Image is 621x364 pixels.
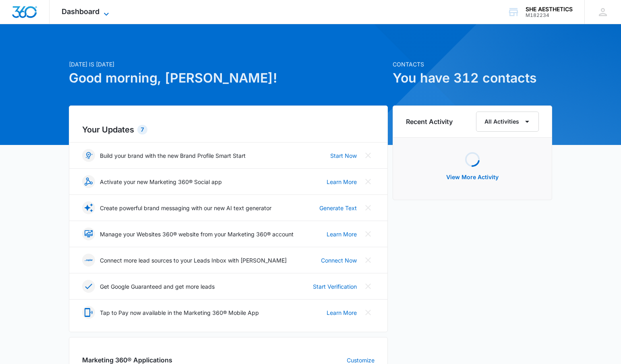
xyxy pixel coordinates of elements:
[100,282,215,291] p: Get Google Guaranteed and get more leads
[393,60,552,68] p: Contacts
[137,125,147,134] div: 7
[100,308,259,317] p: Tap to Pay now available in the Marketing 360® Mobile App
[100,204,271,212] p: Create powerful brand messaging with our new AI text generator
[526,12,573,18] div: account id
[327,230,357,238] a: Learn More
[362,227,375,240] button: Close
[313,282,357,291] a: Start Verification
[100,230,294,238] p: Manage your Websites 360® website from your Marketing 360® account
[100,151,246,160] p: Build your brand with the new Brand Profile Smart Start
[330,151,357,160] a: Start Now
[476,112,539,132] button: All Activities
[526,6,573,12] div: account name
[319,204,357,212] a: Generate Text
[362,201,375,214] button: Close
[362,280,375,293] button: Close
[327,308,357,317] a: Learn More
[100,256,287,265] p: Connect more lead sources to your Leads Inbox with [PERSON_NAME]
[69,60,388,68] p: [DATE] is [DATE]
[62,7,99,16] span: Dashboard
[362,306,375,319] button: Close
[406,117,453,126] h6: Recent Activity
[362,149,375,162] button: Close
[438,168,507,187] button: View More Activity
[321,256,357,265] a: Connect Now
[69,68,388,88] h1: Good morning, [PERSON_NAME]!
[362,175,375,188] button: Close
[393,68,552,88] h1: You have 312 contacts
[100,178,222,186] p: Activate your new Marketing 360® Social app
[82,124,375,136] h2: Your Updates
[327,178,357,186] a: Learn More
[362,254,375,267] button: Close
